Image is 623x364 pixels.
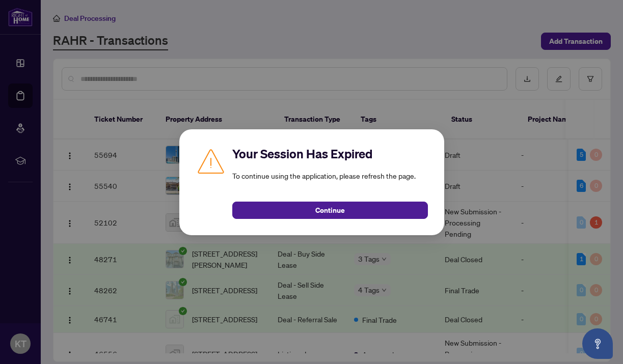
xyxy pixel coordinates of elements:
[232,146,428,219] div: To continue using the application, please refresh the page.
[232,202,428,219] button: Continue
[232,146,428,162] h2: Your Session Has Expired
[315,202,345,218] span: Continue
[582,328,613,359] button: Open asap
[196,146,226,176] img: Caution icon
